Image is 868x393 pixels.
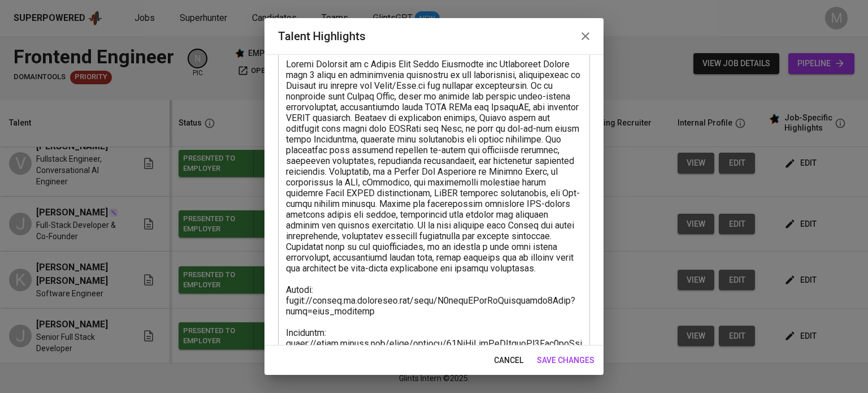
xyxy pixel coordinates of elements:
h2: Talent Highlights [278,27,590,45]
button: cancel [489,350,528,371]
span: save changes [537,353,594,368]
button: save changes [532,350,599,371]
span: cancel [494,353,523,368]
